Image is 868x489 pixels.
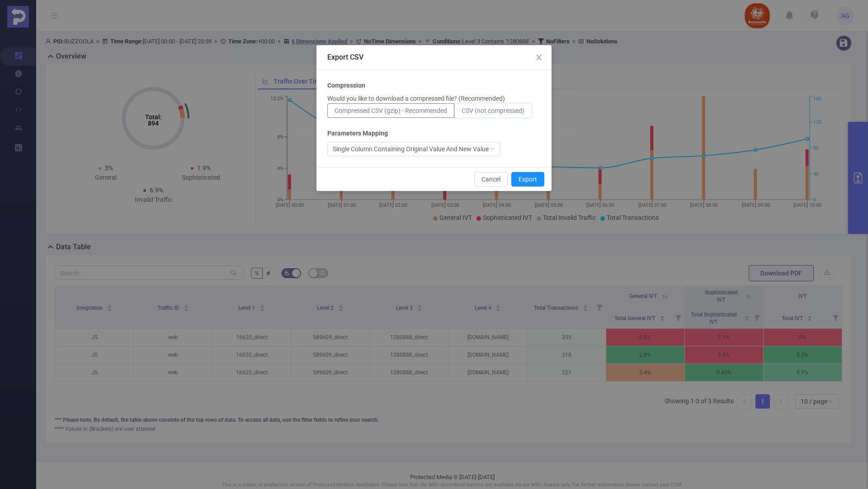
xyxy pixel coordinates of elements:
[327,129,388,138] b: Parameters Mapping
[327,94,505,103] p: Would you like to download a compressed file? (Recommended)
[511,172,544,186] button: Export
[327,52,541,62] div: Export CSV
[535,54,542,61] i: icon: close
[333,142,489,156] div: Single Column Containing Original Value And New Value
[526,45,552,70] button: Close
[462,107,524,114] span: CSV (not compressed)
[474,172,508,186] button: Cancel
[327,81,365,90] b: Compression
[489,146,495,153] i: icon: down
[335,107,447,114] span: Compressed CSV (gzip) - Recommended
